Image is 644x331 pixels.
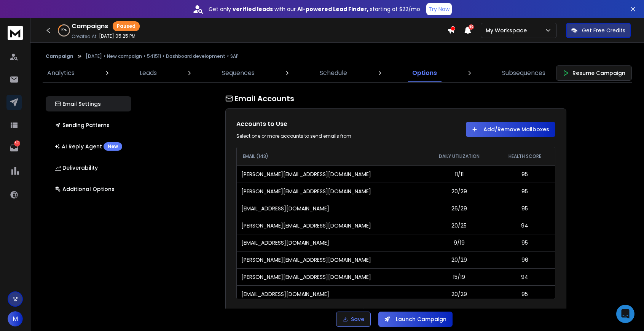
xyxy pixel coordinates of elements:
td: 20/29 [424,251,495,268]
p: [DATE] 05:25 PM [99,33,135,39]
p: My Workspace [486,27,530,34]
p: Get Free Credits [582,27,625,34]
button: Sending Patterns [46,118,131,133]
p: Try Now [429,5,450,13]
a: 561 [6,140,22,156]
h1: Campaigns [72,22,108,31]
td: 95 [495,200,555,217]
div: Paused [113,21,140,31]
td: 95 [495,285,555,302]
button: Resume Campaign [556,65,632,81]
td: 94 [495,217,555,234]
strong: verified leads [233,5,273,13]
img: logo [8,26,23,40]
button: Try Now [426,3,452,15]
td: 95 [495,234,555,251]
button: M [8,311,23,326]
button: AI Reply AgentNew [46,139,131,154]
th: EMAIL (143) [237,147,424,165]
button: Email Settings [46,96,131,111]
th: DAILY UTILIZATION [424,147,495,165]
h1: Accounts to Use [236,119,388,129]
p: [DATE] > New campaign > 541511 > Dashboard development > SAP [86,53,239,59]
p: AI Reply Agent [55,142,122,151]
p: Sequences [222,68,255,78]
p: [EMAIL_ADDRESS][DOMAIN_NAME] [241,239,329,247]
a: Schedule [315,64,352,82]
p: Options [412,68,437,78]
p: [PERSON_NAME][EMAIL_ADDRESS][DOMAIN_NAME] [241,273,371,281]
p: Get only with our starting at $22/mo [209,5,420,13]
span: 50 [469,24,474,30]
td: 96 [495,251,555,268]
td: 20/25 [424,217,495,234]
p: [PERSON_NAME][EMAIL_ADDRESS][DOMAIN_NAME] [241,170,371,178]
p: Created At: [72,33,97,40]
p: [PERSON_NAME][EMAIL_ADDRESS][DOMAIN_NAME] [241,188,371,195]
p: 561 [14,140,20,146]
p: Additional Options [55,185,115,193]
div: Select one or more accounts to send emails from [236,133,388,139]
button: Get Free Credits [566,23,631,38]
p: [PERSON_NAME][EMAIL_ADDRESS][DOMAIN_NAME] [241,256,371,264]
a: Connect New Account [361,307,431,314]
th: HEALTH SCORE [495,147,555,165]
td: 9/19 [424,234,495,251]
button: Campaign [46,53,73,59]
strong: AI-powered Lead Finder, [297,5,368,13]
p: [EMAIL_ADDRESS][DOMAIN_NAME] [241,205,329,212]
p: 20 % [61,28,67,33]
button: Launch Campaign [378,312,453,327]
p: Subsequences [502,68,545,78]
td: 95 [495,165,555,183]
a: Leads [135,64,161,82]
p: Sending Patterns [55,121,110,129]
button: Additional Options [46,181,131,197]
td: 20/29 [424,183,495,200]
td: 11/11 [424,165,495,183]
td: 95 [495,183,555,200]
p: Analytics [47,68,75,78]
button: Add/Remove Mailboxes [466,122,555,137]
p: Email Settings [55,100,101,108]
p: [PERSON_NAME][EMAIL_ADDRESS][DOMAIN_NAME] [241,222,371,229]
h1: Email Accounts [225,93,566,104]
td: 26/29 [424,200,495,217]
td: 20/29 [424,285,495,302]
td: 15/19 [424,268,495,285]
p: [EMAIL_ADDRESS][DOMAIN_NAME] [241,290,329,298]
button: Deliverability [46,160,131,175]
a: Sequences [217,64,259,82]
a: Subsequences [497,64,550,82]
td: 94 [495,268,555,285]
p: Deliverability [55,164,98,172]
div: Open Intercom Messenger [616,305,634,323]
div: New [104,142,122,151]
a: Options [408,64,442,82]
p: Leads [140,68,157,78]
button: Save [336,312,371,327]
a: Analytics [43,64,79,82]
p: Schedule [320,68,347,78]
